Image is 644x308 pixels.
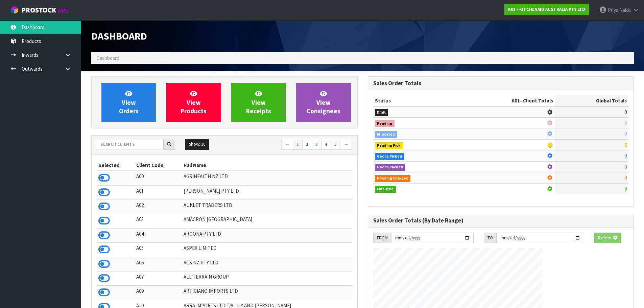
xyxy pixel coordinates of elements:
span: 0 [624,109,627,115]
th: Selected [97,160,135,171]
span: 0 [624,174,627,181]
small: WMS [57,7,68,14]
th: Client Code [135,160,182,171]
a: 1 [293,139,303,150]
td: ACS NZ PTY LTD [182,257,352,271]
span: Allocated [375,131,398,138]
input: Search clients [97,139,164,149]
span: View Consignees [307,90,340,115]
span: Goods Picked [375,153,405,160]
a: ViewProducts [166,83,221,122]
td: AROONA PTY LTD [182,228,352,242]
span: Dashboard [96,55,119,61]
a: ← [281,139,293,150]
td: A07 [135,271,182,286]
span: Naidu [619,7,631,13]
span: 0 [624,164,627,170]
a: ViewOrders [101,83,156,122]
span: Pending [375,120,395,127]
img: cube-alt.png [10,6,19,14]
td: A00 [135,171,182,185]
span: Pending Pick [375,142,403,149]
span: Finalised [375,186,396,193]
span: ProStock [22,6,56,15]
a: ViewReceipts [231,83,286,122]
td: A04 [135,228,182,242]
td: A02 [135,199,182,214]
a: 2 [302,139,312,150]
span: Goods Packed [375,164,406,171]
td: A05 [135,243,182,257]
th: Global Totals [555,95,628,106]
span: View Receipts [246,90,271,115]
div: TO [484,233,496,243]
h3: Sales Order Totals [373,80,629,87]
a: 3 [312,139,321,150]
span: 0 [624,131,627,137]
span: View Orders [119,90,139,115]
td: A03 [135,214,182,228]
span: 0 [624,120,627,126]
td: ARTIGIANO IMPORTS LTD [182,286,352,300]
th: Status [373,95,458,106]
a: 4 [321,139,331,150]
td: AGRIHEALTH NZ LTD [182,171,352,185]
button: Show: 10 [185,139,209,150]
td: AMACRON [GEOGRAPHIC_DATA] [182,214,352,228]
button: Refresh [594,233,621,243]
div: FROM [373,233,391,243]
span: 0 [624,142,627,148]
span: Pending Charges [375,175,411,182]
h3: Sales Order Totals (By Date Range) [373,217,629,224]
span: Draft [375,109,388,116]
td: A01 [135,185,182,199]
a: 5 [331,139,340,150]
span: Priya [608,7,618,13]
strong: K01 - KITCHENAID AUSTRALIA PTY LTD [508,6,585,12]
th: Full Name [182,160,352,171]
span: Dashboard [91,29,147,42]
a: ViewConsignees [296,83,351,122]
span: 0 [624,186,627,192]
td: A09 [135,286,182,300]
th: - Client Totals [457,95,555,106]
td: AUKLET TRADERS LTD [182,199,352,214]
nav: Page navigation [230,139,352,151]
a: K01 - KITCHENAID AUSTRALIA PTY LTD [504,4,589,15]
span: View Products [181,90,207,115]
a: → [340,139,352,150]
td: ALL TERRAIN GROUP [182,271,352,286]
td: A06 [135,257,182,271]
span: K01 [511,97,520,104]
span: 0 [624,152,627,159]
td: ASPEX LIMITED [182,243,352,257]
td: [PERSON_NAME] PTY LTD [182,185,352,199]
